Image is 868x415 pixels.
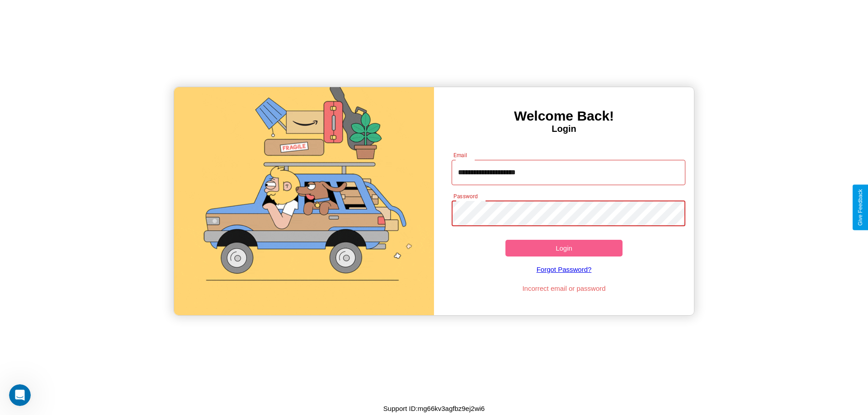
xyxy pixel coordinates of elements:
p: Incorrect email or password [447,282,681,294]
label: Password [453,192,477,200]
img: gif [174,87,434,315]
h3: Welcome Back! [434,108,694,124]
label: Email [453,151,467,159]
div: Give Feedback [857,189,863,226]
a: Forgot Password? [447,256,681,282]
h4: Login [434,124,694,134]
p: Support ID: mg66kv3agfbz9ej2wi6 [383,402,485,415]
button: Login [505,240,623,256]
iframe: Intercom live chat [9,384,31,406]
